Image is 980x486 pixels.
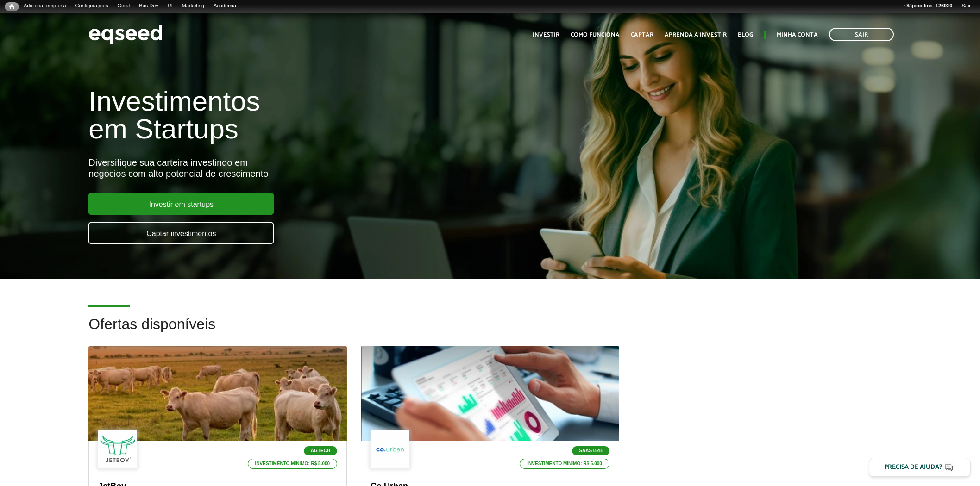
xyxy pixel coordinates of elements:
a: Sair [957,2,975,10]
span: Início [9,3,14,10]
a: Captar investimentos [88,222,274,244]
a: Configurações [71,2,113,10]
div: Diversifique sua carteira investindo em negócios com alto potencial de crescimento [88,157,565,179]
a: Início [5,2,19,11]
a: Investir em startups [88,193,274,215]
h2: Ofertas disponíveis [88,316,891,346]
a: Academia [209,2,241,10]
a: RI [163,2,177,10]
strong: joao.lins_126920 [912,3,952,8]
a: Marketing [177,2,209,10]
a: Adicionar empresa [19,2,71,10]
h1: Investimentos em Startups [88,87,565,143]
a: Blog [738,32,753,38]
a: Investir [533,32,559,38]
a: Aprenda a investir [665,32,727,38]
a: Geral [113,2,134,10]
p: Investimento mínimo: R$ 5.000 [520,459,609,469]
p: SaaS B2B [572,446,609,455]
p: Agtech [304,446,337,455]
img: EqSeed [88,22,163,47]
p: Investimento mínimo: R$ 5.000 [248,459,338,469]
a: Minha conta [777,32,818,38]
a: Captar [631,32,653,38]
a: Bus Dev [134,2,163,10]
a: Sair [829,28,894,41]
a: Como funciona [571,32,620,38]
a: Olájoao.lins_126920 [899,2,957,10]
